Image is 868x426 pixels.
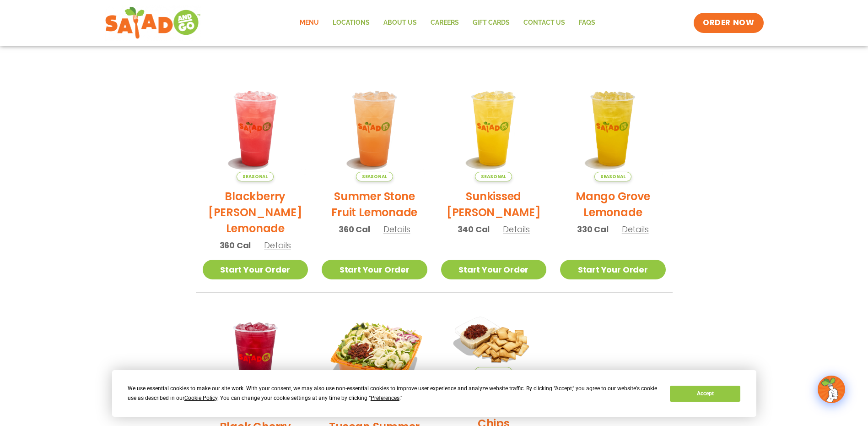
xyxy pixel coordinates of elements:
span: 360 Cal [339,223,370,235]
span: Cookie Policy [184,395,217,401]
img: Product photo for Tuscan Summer Salad [322,306,427,412]
h2: Blackberry [PERSON_NAME] Lemonade [203,188,308,236]
span: 340 Cal [458,223,490,235]
nav: Menu [293,12,602,33]
span: Seasonal [356,172,393,181]
h2: Mango Grove Lemonade [560,188,666,220]
span: Seasonal [594,172,631,181]
a: Start Your Order [322,260,427,279]
img: new-SAG-logo-768×292 [105,5,201,41]
img: Product photo for Sunkissed Yuzu Lemonade [441,76,547,181]
span: ORDER NOW [703,17,754,28]
a: ORDER NOW [694,13,763,33]
img: Product photo for Summer Stone Fruit Lemonade [322,76,427,181]
a: Start Your Order [560,260,666,279]
a: Start Your Order [441,260,547,279]
span: 330 Cal [577,223,609,235]
span: Seasonal [475,367,512,377]
span: 360 Cal [220,239,251,251]
a: Contact Us [517,12,572,33]
a: Locations [326,12,377,33]
a: Start Your Order [203,260,308,279]
img: Product photo for Black Cherry Orchard Lemonade [203,306,308,412]
span: Details [622,224,649,235]
h2: Summer Stone Fruit Lemonade [322,188,427,220]
span: Seasonal [475,172,512,181]
span: Details [503,224,530,235]
button: Accept [670,386,740,402]
img: Product photo for Blackberry Bramble Lemonade [203,76,308,181]
a: GIFT CARDS [466,12,517,33]
span: Details [264,240,291,251]
img: Product photo for Mango Grove Lemonade [560,76,666,181]
div: Cookie Consent Prompt [112,370,756,417]
span: Seasonal [237,172,274,181]
div: We use essential cookies to make our site work. With your consent, we may also use non-essential ... [128,384,659,403]
a: About Us [377,12,424,33]
a: Careers [424,12,466,33]
a: FAQs [572,12,602,33]
h2: Sunkissed [PERSON_NAME] [441,188,547,220]
img: Product photo for Sundried Tomato Hummus & Pita Chips [441,306,547,377]
a: Menu [293,12,326,33]
span: Preferences [371,395,399,401]
span: Details [383,224,410,235]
